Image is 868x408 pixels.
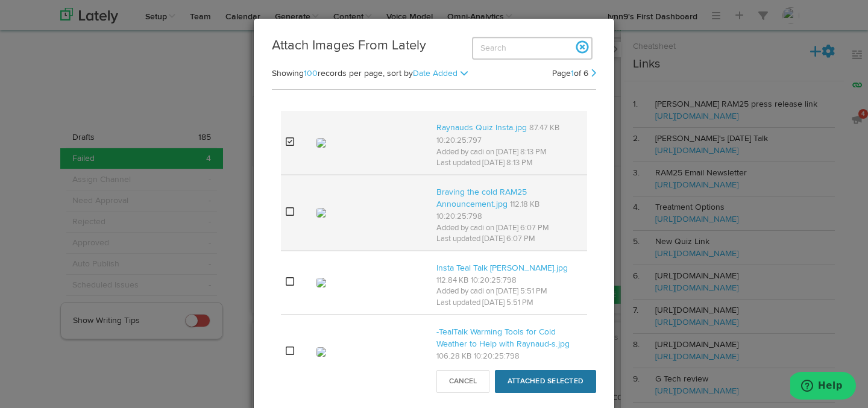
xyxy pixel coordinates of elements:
img: 9JpE7FWMRLiR9ybOmav7 [316,208,326,218]
p: Last updated [DATE] 8:13 PM [436,158,582,169]
iframe: Opens a widget where you can find more information [790,372,856,402]
span: Page of 6 [552,69,588,78]
p: Added by cadi on [DATE] 5:51 PM [436,286,582,298]
a: 100 [304,69,318,78]
a: Date Added [413,69,458,78]
span: 112.84 KB [436,277,468,284]
a: 1 [571,69,574,78]
img: z9ejNxYSRG7HmDnCpqd0 [316,138,326,148]
img: Im96O7aSI2HqWPVhw7tk [316,347,326,357]
span: 10:20:25:798 [436,213,482,221]
a: Insta Teal Talk [PERSON_NAME].jpg [436,264,568,272]
span: 106.28 KB [436,353,471,360]
button: Cancel [436,370,489,393]
span: 112.18 KB [510,201,539,209]
p: Added by cadi on [DATE] 8:13 PM [436,147,582,158]
a: -TealTalk Warming Tools for Cold Weather to Help with Raynaud-s.jpg [436,328,570,348]
a: Raynauds Quiz Insta.jpg [436,124,527,132]
p: Added by cadi on [DATE] 6:07 PM [436,223,582,234]
a: Braving the cold RAM25 Announcement.jpg [436,188,527,209]
button: Attached Selected [495,370,596,393]
span: 87.47 KB [529,124,559,132]
h3: Attach Images From Lately [272,37,596,55]
span: 10:20:25:798 [471,277,517,284]
input: Search [472,37,593,60]
span: Showing records per page, [272,69,385,78]
p: Last updated [DATE] 5:51 PM [436,298,582,309]
span: sort by [387,69,460,78]
span: 10:20:25:797 [436,137,482,145]
img: f60LGRrjT5yrbtHbuei2 [316,278,326,287]
p: Last updated [DATE] 6:07 PM [436,234,582,245]
span: 10:20:25:798 [474,353,520,360]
